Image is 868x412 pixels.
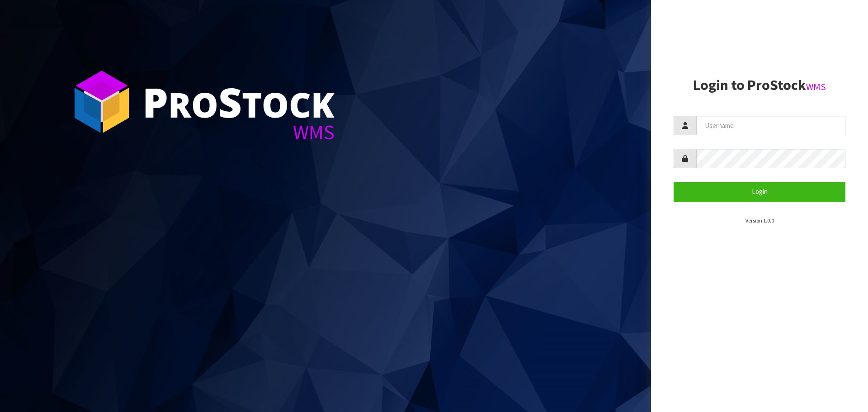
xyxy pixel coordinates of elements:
[674,182,845,201] button: Login
[674,77,845,93] h2: Login to ProStock
[142,122,335,142] div: WMS
[142,74,168,129] span: P
[696,116,845,135] input: Username
[68,68,136,136] img: ProStock Cube
[806,81,826,93] small: WMS
[745,217,774,224] small: Version 1.0.0
[142,81,335,122] div: ro tock
[218,74,242,129] span: S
